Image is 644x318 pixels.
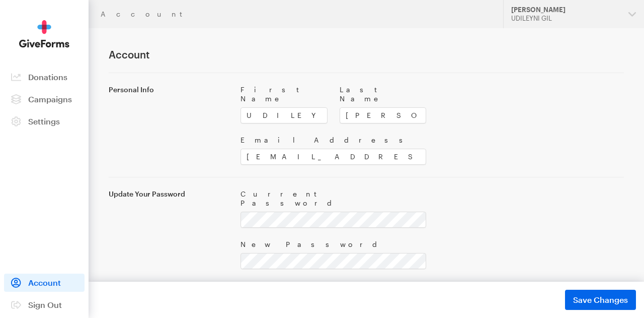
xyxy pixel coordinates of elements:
[240,240,426,249] label: New Password
[511,14,620,23] div: UDILEYNI GIL
[4,90,85,108] a: Campaigns
[28,300,62,309] span: Sign Out
[109,189,228,199] label: Update Your Password
[511,6,620,14] div: [PERSON_NAME]
[109,85,228,94] label: Personal Info
[240,136,426,145] label: Email Address
[240,85,328,103] label: First Name
[28,94,72,104] span: Campaigns
[19,20,69,48] img: GiveForms
[240,189,426,208] label: Current Password
[340,85,427,103] label: Last Name
[565,290,636,310] button: Save Changes
[4,296,85,314] a: Sign Out
[28,278,61,287] span: Account
[4,274,85,292] a: Account
[28,116,60,126] span: Settings
[4,112,85,131] a: Settings
[573,294,628,306] span: Save Changes
[109,48,624,60] h1: Account
[4,68,85,86] a: Donations
[28,72,67,82] span: Donations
